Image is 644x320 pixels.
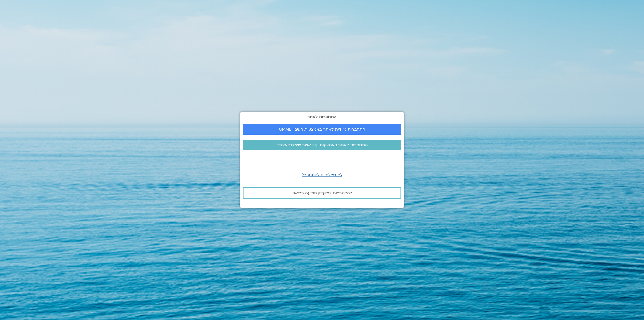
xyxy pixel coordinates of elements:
[292,191,352,195] span: להצטרפות למועדון תודעה בריאה
[243,124,401,135] a: התחברות מיידית לאתר באמצעות חשבון GMAIL
[243,187,401,199] a: להצטרפות למועדון תודעה בריאה
[302,172,342,178] a: לא מצליחים להתחבר?
[243,115,401,119] h2: התחברות לאתר
[279,127,365,132] span: התחברות מיידית לאתר באמצעות חשבון GMAIL
[276,143,368,147] span: התחברות לאתר באמצעות קוד אשר יישלח לאימייל
[243,140,401,150] a: התחברות לאתר באמצעות קוד אשר יישלח לאימייל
